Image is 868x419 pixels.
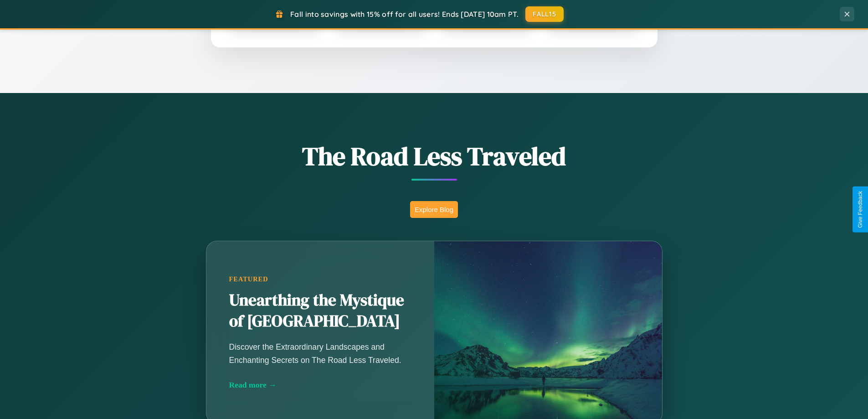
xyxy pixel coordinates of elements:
div: Read more → [229,380,411,390]
button: Explore Blog [410,201,458,218]
div: Featured [229,275,411,283]
h2: Unearthing the Mystique of [GEOGRAPHIC_DATA] [229,290,411,332]
div: Give Feedback [857,191,863,228]
button: FALL15 [525,6,564,22]
span: Fall into savings with 15% off for all users! Ends [DATE] 10am PT. [290,10,519,19]
p: Discover the Extraordinary Landscapes and Enchanting Secrets on The Road Less Traveled. [229,341,411,366]
h1: The Road Less Traveled [161,139,708,174]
